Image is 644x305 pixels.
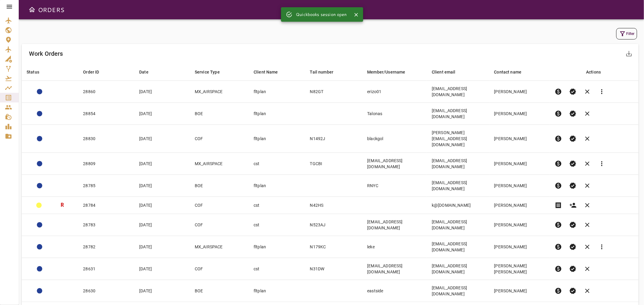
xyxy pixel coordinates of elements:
[584,182,591,189] span: clear
[427,125,489,153] td: [PERSON_NAME][EMAIL_ADDRESS][DOMAIN_NAME]
[27,68,47,76] span: Status
[83,68,107,76] span: Order ID
[584,265,591,272] span: clear
[580,131,595,146] button: Cancel order
[195,68,220,76] div: Service Type
[37,89,42,94] div: ACTION REQUIRED
[584,110,591,117] span: clear
[249,280,305,302] td: fltplan
[580,84,595,99] button: Cancel order
[352,10,361,19] button: Close
[566,284,580,298] button: Set Permit Ready
[78,280,134,302] td: 28630
[427,258,489,280] td: [EMAIL_ADDRESS][DOMAIN_NAME]
[36,203,42,208] div: ADMIN
[78,153,134,175] td: 28809
[362,175,427,197] td: RNYC
[580,240,595,254] button: Cancel order
[584,243,591,250] span: clear
[580,284,595,298] button: Cancel order
[78,197,134,214] td: 28784
[134,81,190,103] td: [DATE]
[190,153,249,175] td: MX_AIRSPACE
[83,68,99,76] div: Order ID
[551,106,566,121] button: Pre-Invoice order
[78,236,134,258] td: 28782
[595,156,609,171] button: Reports
[190,103,249,125] td: BOE
[598,160,606,167] span: more_vert
[367,68,405,76] div: Member/Username
[305,236,363,258] td: N179KC
[37,161,42,166] div: ACTION REQUIRED
[427,236,489,258] td: [EMAIL_ADDRESS][DOMAIN_NAME]
[551,218,566,232] button: Pre-Invoice order
[489,153,550,175] td: [PERSON_NAME]
[580,218,595,232] button: Cancel order
[37,111,42,116] div: ACTION REQUIRED
[569,135,577,142] span: verified
[254,68,286,76] span: Client Name
[249,236,305,258] td: fltplan
[362,258,427,280] td: [EMAIL_ADDRESS][DOMAIN_NAME]
[555,110,562,117] span: paid
[134,125,190,153] td: [DATE]
[190,125,249,153] td: COF
[566,178,580,193] button: Set Permit Ready
[427,81,489,103] td: [EMAIL_ADDRESS][DOMAIN_NAME]
[249,81,305,103] td: fltplan
[78,258,134,280] td: 28631
[362,81,427,103] td: erizo01
[305,197,363,214] td: N42HS
[37,266,42,272] div: ADMIN
[37,288,42,294] div: ACTION REQUIRED
[489,81,550,103] td: [PERSON_NAME]
[551,131,566,146] button: Pre-Invoice order
[195,68,228,76] span: Service Type
[489,236,550,258] td: [PERSON_NAME]
[427,175,489,197] td: [EMAIL_ADDRESS][DOMAIN_NAME]
[489,103,550,125] td: [PERSON_NAME]
[584,135,591,142] span: clear
[432,68,456,76] div: Client email
[555,182,562,189] span: paid
[249,258,305,280] td: cst
[139,68,156,76] span: Date
[134,153,190,175] td: [DATE]
[362,214,427,236] td: [EMAIL_ADDRESS][DOMAIN_NAME]
[595,84,609,99] button: Reports
[489,214,550,236] td: [PERSON_NAME]
[494,68,530,76] span: Contact name
[37,136,42,141] div: ACTION REQUIRED
[580,106,595,121] button: Cancel order
[598,88,606,95] span: more_vert
[555,265,562,272] span: paid
[139,68,149,76] div: Date
[489,125,550,153] td: [PERSON_NAME]
[566,240,580,254] button: Set Permit Ready
[26,4,38,16] button: Open drawer
[580,262,595,276] button: Cancel order
[362,103,427,125] td: Talonas
[584,221,591,228] span: clear
[427,153,489,175] td: [EMAIL_ADDRESS][DOMAIN_NAME]
[427,103,489,125] td: [EMAIL_ADDRESS][DOMAIN_NAME]
[362,280,427,302] td: eastside
[555,135,562,142] span: paid
[29,49,63,58] h6: Work Orders
[249,197,305,214] td: cst
[555,88,562,95] span: paid
[134,175,190,197] td: [DATE]
[566,106,580,121] button: Set Permit Ready
[584,88,591,95] span: clear
[625,50,633,57] span: save_alt
[566,156,580,171] button: Set Permit Ready
[555,221,562,228] span: paid
[134,280,190,302] td: [DATE]
[134,197,190,214] td: [DATE]
[134,103,190,125] td: [DATE]
[305,125,363,153] td: N1492J
[78,103,134,125] td: 28854
[37,244,42,250] div: ACTION REQUIRED
[584,160,591,167] span: clear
